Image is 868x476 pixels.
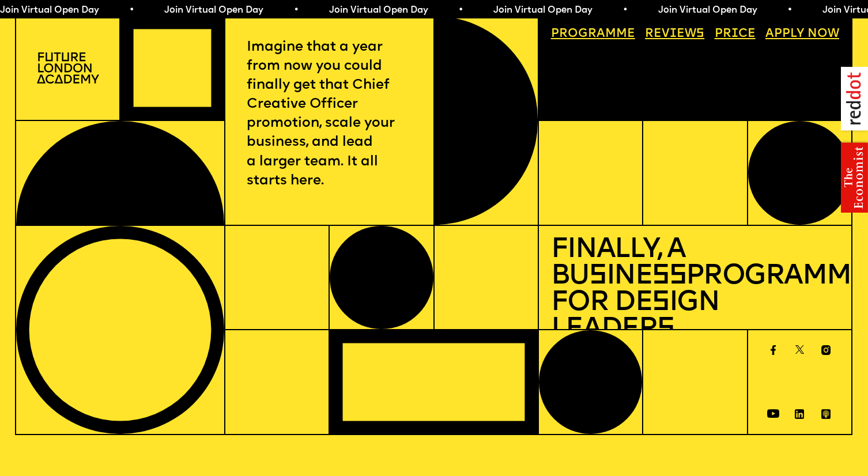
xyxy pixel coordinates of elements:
[622,6,628,15] span: •
[765,28,774,40] span: A
[458,6,463,15] span: •
[129,6,134,15] span: •
[597,28,605,40] span: a
[293,6,299,15] span: •
[589,263,606,290] span: s
[657,316,674,343] span: s
[708,22,761,47] a: Price
[652,263,686,290] span: ss
[247,38,411,191] p: Imagine that a year from now you could finally get that Chief Creative Officer promotion, scale y...
[652,289,669,317] span: s
[639,22,711,47] a: Reviews
[787,6,792,15] span: •
[545,22,641,47] a: Programme
[551,237,839,343] h1: Finally, a Bu ine Programme for De ign Leader
[760,22,846,47] a: Apply now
